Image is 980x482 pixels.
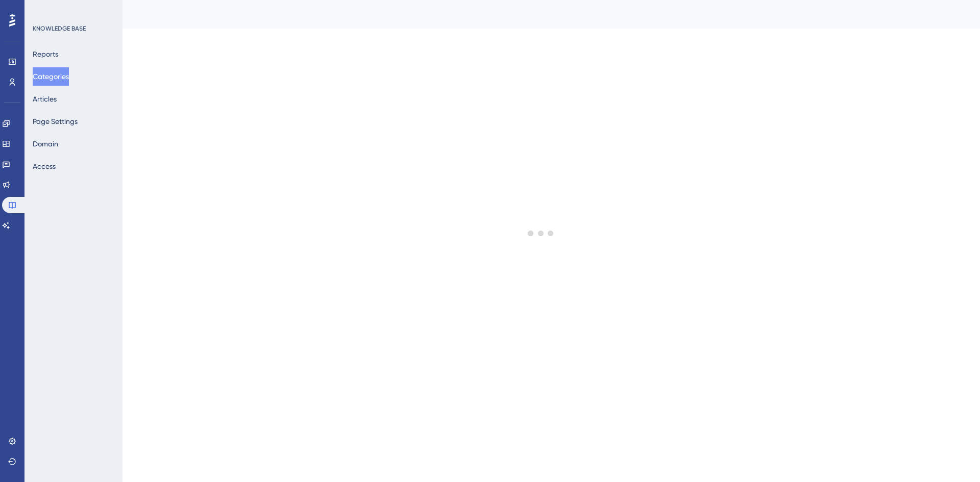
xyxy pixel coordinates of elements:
[33,157,56,175] button: Access
[33,135,58,153] button: Domain
[33,24,86,33] div: KNOWLEDGE BASE
[33,45,58,63] button: Reports
[33,67,69,86] button: Categories
[33,112,78,131] button: Page Settings
[33,90,57,108] button: Articles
